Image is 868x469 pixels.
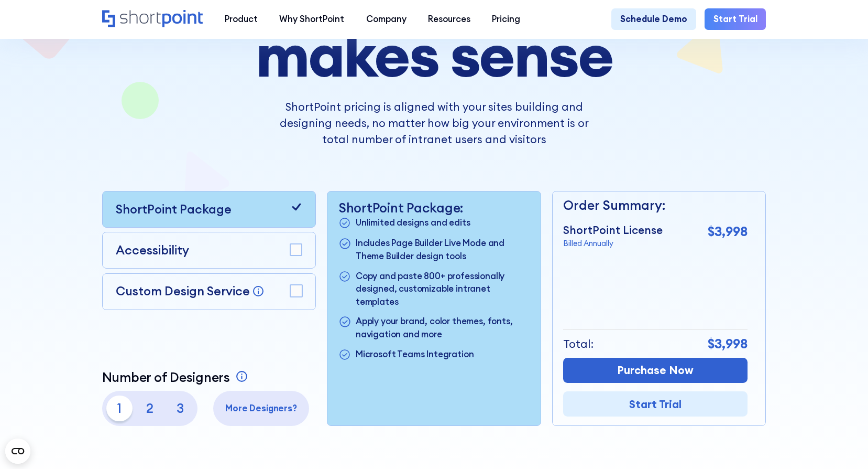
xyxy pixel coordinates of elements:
iframe: Chat Widget [816,419,868,469]
div: Resources [428,13,470,26]
a: Schedule Demo [611,8,696,30]
a: Company [355,8,417,30]
p: Total: [563,336,594,352]
button: Open CMP widget [5,439,30,464]
a: Number of Designers [102,370,250,386]
div: Why ShortPoint [279,13,344,26]
p: ShortPoint Package: [338,200,530,216]
a: Home [102,10,203,29]
p: Copy and paste 800+ professionally designed, customizable intranet templates [356,270,530,309]
p: 1 [106,396,133,422]
p: ShortPoint License [563,222,663,238]
p: Unlimited designs and edits [356,216,470,230]
div: Pricing [492,13,520,26]
p: More Designers? [218,402,305,415]
a: Pricing [481,8,531,30]
p: Includes Page Builder Live Mode and Theme Builder design tools [356,237,530,263]
div: Company [366,13,406,26]
a: Resources [417,8,481,30]
p: $3,998 [708,222,748,241]
p: Accessibility [116,241,189,260]
a: Start Trial [563,391,748,417]
p: Custom Design Service [116,283,250,299]
p: Billed Annually [563,238,663,250]
p: 3 [167,396,193,422]
a: Why ShortPoint [268,8,355,30]
a: Product [214,8,268,30]
a: Purchase Now [563,358,748,383]
p: ShortPoint Package [116,200,232,219]
p: Apply your brand, color themes, fonts, navigation and more [356,315,530,341]
a: Start Trial [705,8,766,30]
p: Microsoft Teams Integration [356,348,474,362]
p: ShortPoint pricing is aligned with your sites building and designing needs, no matter how big you... [271,99,597,147]
p: $3,998 [708,334,748,354]
p: Number of Designers [102,370,230,386]
div: Product [225,13,258,26]
p: 2 [137,396,163,422]
p: Order Summary: [563,196,748,215]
